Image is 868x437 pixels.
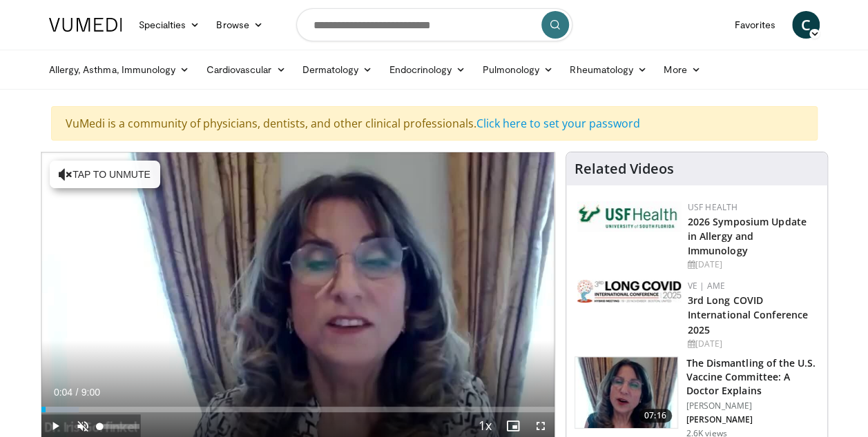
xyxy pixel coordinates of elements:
a: Click here to set your password [476,116,640,131]
a: USF Health [688,201,738,213]
a: 3rd Long COVID International Conference 2025 [688,294,808,336]
img: a19d1ff2-1eb0-405f-ba73-fc044c354596.150x105_q85_crop-smart_upscale.jpg [575,357,677,429]
a: 2026 Symposium Update in Allergy and Immunology [688,215,807,257]
button: Tap to unmute [50,161,160,188]
span: / [76,387,79,398]
span: 9:00 [81,387,100,398]
a: Endocrinology [380,56,474,83]
h3: The Dismantling of the U.S. Vaccine Committee: A Doctor Explains [686,356,819,398]
div: [DATE] [688,258,816,271]
a: Pulmonology [474,56,561,83]
a: Specialties [131,11,209,39]
h4: Related Videos [575,161,674,177]
span: 0:04 [54,387,73,398]
a: Favorites [726,11,784,39]
div: Volume Level [100,424,139,429]
a: Cardiovascular [197,56,293,83]
img: 6ba8804a-8538-4002-95e7-a8f8012d4a11.png.150x105_q85_autocrop_double_scale_upscale_version-0.2.jpg [577,201,681,232]
div: Progress Bar [41,407,554,412]
p: [PERSON_NAME] [686,400,819,411]
a: Rheumatology [561,56,655,83]
a: C [792,11,820,39]
a: Allergy, Asthma, Immunology [41,56,198,83]
div: VuMedi is a community of physicians, dentists, and other clinical professionals. [51,106,818,141]
a: Browse [208,11,271,39]
p: [PERSON_NAME] [686,414,819,425]
input: Search topics, interventions [296,8,572,41]
a: Dermatology [294,56,381,83]
img: a2792a71-925c-4fc2-b8ef-8d1b21aec2f7.png.150x105_q85_autocrop_double_scale_upscale_version-0.2.jpg [577,280,681,303]
span: 07:16 [639,409,672,423]
a: VE | AME [688,280,725,292]
img: VuMedi Logo [49,18,122,32]
a: More [655,56,708,83]
div: [DATE] [688,338,816,350]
